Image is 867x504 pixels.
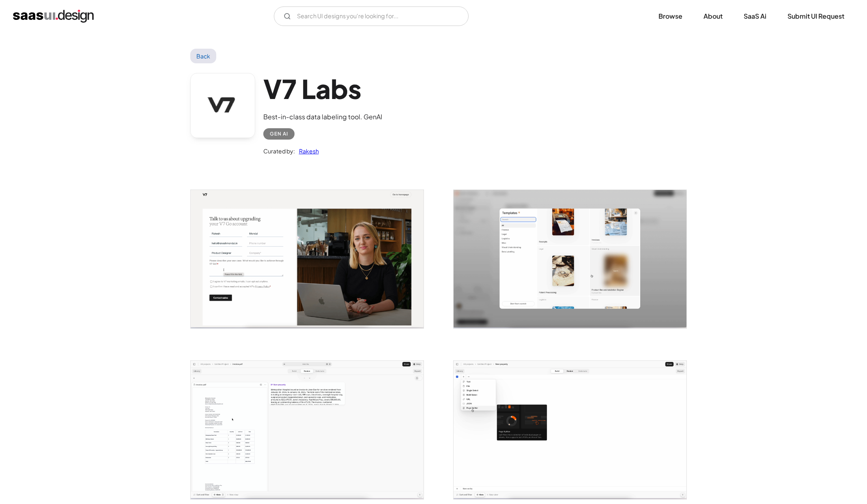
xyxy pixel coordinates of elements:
[454,190,686,328] img: 674fe7ee2c52970f63baff58_V7-Templates.png
[274,6,469,26] input: Search UI designs you're looking for...
[694,7,732,25] a: About
[263,112,382,122] div: Best-in-class data labeling tool. GenAI
[649,7,692,25] a: Browse
[295,146,319,156] a: Rakesh
[13,10,94,23] a: home
[191,361,424,499] a: open lightbox
[454,190,686,328] a: open lightbox
[270,129,288,139] div: Gen AI
[274,6,469,26] form: Email Form
[190,49,217,63] a: Back
[734,7,776,25] a: SaaS Ai
[778,7,854,25] a: Submit UI Request
[263,146,295,156] div: Curated by:
[191,190,424,328] a: open lightbox
[263,73,382,104] h1: V7 Labs
[454,361,686,499] a: open lightbox
[191,361,424,499] img: 674fe7ee897863abe3025b8e_V7-pdf%20preview%202.png
[454,361,686,499] img: 674fe7ee418f54ebd24c4afd_V7-Col%20Hover%20Menu%202.png
[191,190,424,328] img: 674fe7eebfccbb95edab8bb0_V7-contact%20Sales.png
